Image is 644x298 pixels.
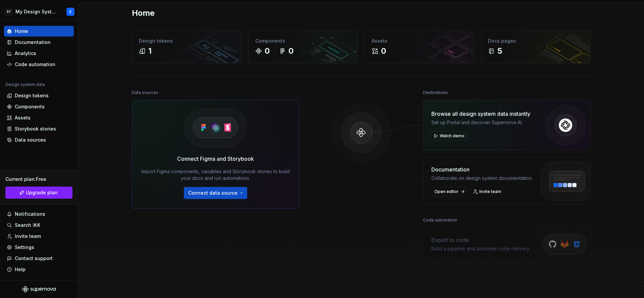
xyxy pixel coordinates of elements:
[15,8,58,15] div: My Design System
[431,175,533,182] div: Collaborate on design system documentation.
[4,264,74,275] button: Help
[15,61,55,68] div: Code automation
[4,59,74,70] a: Code automation
[4,101,74,112] a: Components
[248,31,358,63] a: Components00
[440,133,465,139] span: Watch demo
[4,253,74,264] button: Contact support
[372,38,467,44] div: Assets
[431,236,530,244] div: Export to code
[479,189,501,194] span: Invite team
[142,168,290,182] div: Import Figma components, variables and Storybook stories to build your docs and run automations.
[4,135,74,145] a: Data sources
[132,31,241,63] a: Design tokens1
[15,28,28,35] div: Home
[4,231,74,242] a: Invite team
[4,90,74,101] a: Design tokens
[431,110,530,118] div: Browse all design system data instantly
[5,82,45,87] div: Design system data
[4,37,74,48] a: Documentation
[381,46,386,56] div: 0
[423,215,457,225] div: Code automation
[431,165,533,173] div: Documentation
[288,46,293,56] div: 0
[139,38,234,44] div: Design tokens
[188,190,237,196] span: Connect data source
[15,126,56,132] div: Storybook stories
[22,286,56,293] svg: Supernova Logo
[4,242,74,253] a: Settings
[132,88,158,97] div: Data sources
[26,189,58,196] span: Upgrade plan
[15,50,36,57] div: Analytics
[4,48,74,59] a: Analytics
[15,233,41,240] div: Invite team
[365,31,474,63] a: Assets0
[15,137,46,143] div: Data sources
[255,38,351,44] div: Components
[5,8,13,16] div: ST
[431,187,467,196] a: Open editor
[15,211,45,217] div: Notifications
[15,114,31,121] div: Assets
[5,176,72,183] div: Current plan : Free
[69,9,71,14] div: E
[1,4,76,19] button: STMy Design SystemE
[15,222,40,229] div: Search ⌘K
[4,220,74,231] button: Search ⌘K
[4,26,74,37] a: Home
[497,46,502,56] div: 5
[481,31,591,63] a: Docs pages5
[431,131,468,141] button: Watch demo
[4,123,74,134] a: Storybook stories
[4,209,74,219] button: Notifications
[15,92,49,99] div: Design tokens
[177,155,254,163] div: Connect Figma and Storybook
[15,39,51,46] div: Documentation
[15,244,34,251] div: Settings
[471,187,504,196] a: Invite team
[431,119,530,126] div: Set up Portal and discover Supernova AI.
[4,112,74,123] a: Assets
[15,103,45,110] div: Components
[148,46,152,56] div: 1
[423,88,448,97] div: Destinations
[132,8,155,18] h2: Home
[5,187,72,199] button: Upgrade plan
[184,187,247,199] button: Connect data source
[15,255,53,262] div: Contact support
[488,38,584,44] div: Docs pages
[265,46,270,56] div: 0
[434,189,459,194] span: Open editor
[431,245,530,252] div: Build a pipeline and automate code delivery.
[15,266,25,273] div: Help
